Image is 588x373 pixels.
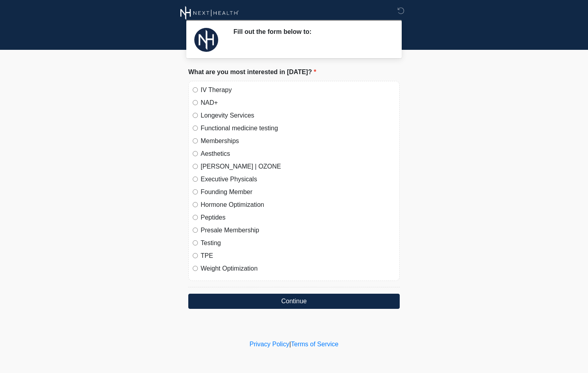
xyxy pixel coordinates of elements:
label: Aesthetics [201,149,395,159]
label: NAD+ [201,98,395,108]
input: Founding Member [193,189,198,194]
input: Weight Optimization [193,266,198,271]
label: Weight Optimization [201,264,395,273]
label: Hormone Optimization [201,200,395,210]
input: Aesthetics [193,151,198,156]
input: Hormone Optimization [193,202,198,207]
input: Longevity Services [193,113,198,118]
label: Functional medicine testing [201,124,395,133]
label: TPE [201,251,395,261]
input: Testing [193,240,198,245]
input: Memberships [193,138,198,143]
input: Functional medicine testing [193,126,198,131]
label: Presale Membership [201,226,395,235]
img: Agent Avatar [194,28,218,52]
input: NAD+ [193,100,198,105]
label: Executive Physicals [201,175,395,184]
label: Testing [201,238,395,248]
a: | [289,341,291,347]
label: Longevity Services [201,111,395,120]
input: [PERSON_NAME] | OZONE [193,164,198,169]
img: Next Health Wellness Logo [180,6,239,20]
input: TPE [193,253,198,258]
a: Terms of Service [291,341,338,347]
input: Executive Physicals [193,177,198,182]
label: Peptides [201,213,395,222]
input: IV Therapy [193,87,198,92]
input: Peptides [193,215,198,220]
label: [PERSON_NAME] | OZONE [201,162,395,171]
label: Founding Member [201,187,395,197]
h2: Fill out the form below to: [233,28,388,35]
label: What are you most interested in [DATE]? [188,67,316,77]
label: IV Therapy [201,85,395,95]
button: Continue [188,294,400,309]
label: Memberships [201,136,395,146]
a: Privacy Policy [250,341,290,347]
input: Presale Membership [193,228,198,233]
